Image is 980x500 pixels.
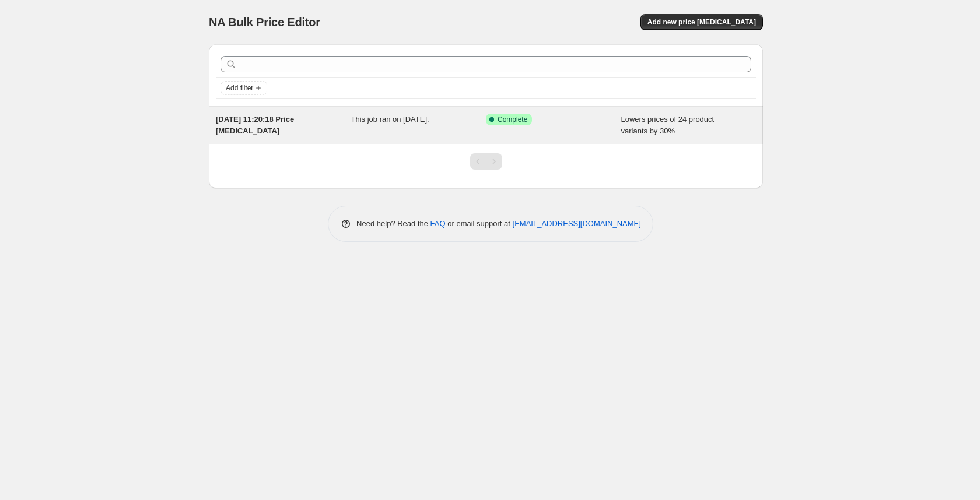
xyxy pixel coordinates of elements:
span: Complete [498,115,527,124]
a: FAQ [430,219,446,228]
span: or email support at [446,219,513,228]
button: Add new price [MEDICAL_DATA] [640,14,763,30]
span: Add filter [226,83,253,93]
span: NA Bulk Price Editor [209,16,320,29]
span: Add new price [MEDICAL_DATA] [647,17,756,27]
span: This job ran on [DATE]. [351,115,429,124]
button: Add filter [220,81,267,95]
span: Lowers prices of 24 product variants by 30% [621,115,715,135]
a: [EMAIL_ADDRESS][DOMAIN_NAME] [513,219,641,228]
span: [DATE] 11:20:18 Price [MEDICAL_DATA] [216,115,294,135]
span: Need help? Read the [356,219,430,228]
nav: Pagination [470,153,502,170]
